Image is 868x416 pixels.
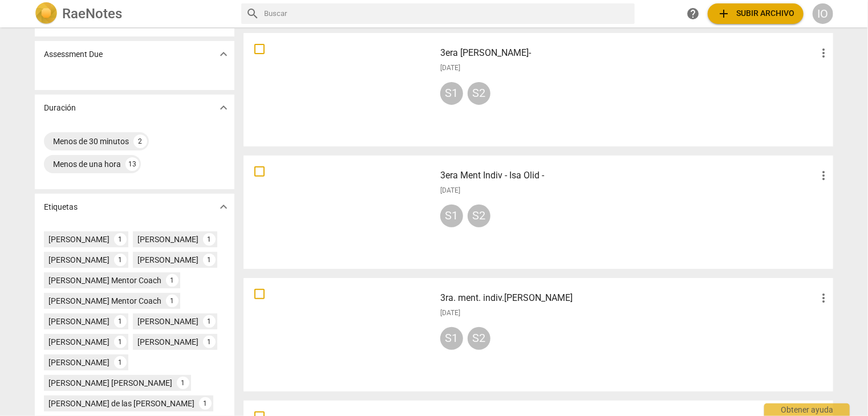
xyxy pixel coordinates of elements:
[62,6,122,22] h2: RaeNotes
[817,169,830,182] span: more_vert
[44,201,78,213] p: Etiquetas
[166,274,179,287] div: 1
[35,2,58,25] img: Logo
[114,356,127,369] div: 1
[125,157,139,171] div: 13
[440,169,817,182] h3: 3era Ment Indiv - Isa Olid -
[203,336,216,348] div: 1
[35,2,232,25] a: LogoRaeNotes
[48,336,109,348] div: [PERSON_NAME]
[48,398,194,409] div: [PERSON_NAME] de las [PERSON_NAME]
[246,7,259,21] span: search
[440,63,460,73] span: [DATE]
[817,46,830,60] span: more_vert
[440,291,817,305] h3: 3ra. ment. indiv.Milagros-Arturo
[48,234,109,245] div: [PERSON_NAME]
[53,158,121,170] div: Menos de una hora
[440,46,817,60] h3: 3era Sesión Mentoría Sylvia-Tati-
[217,101,230,115] span: expand_more
[203,254,216,266] div: 1
[440,308,460,318] span: [DATE]
[48,357,109,368] div: [PERSON_NAME]
[764,403,850,416] div: Obtener ayuda
[686,7,700,21] span: help
[114,254,127,266] div: 1
[133,134,147,148] div: 2
[114,336,127,348] div: 1
[114,233,127,246] div: 1
[440,205,463,227] div: S1
[717,7,794,21] span: Subir archivo
[177,377,189,389] div: 1
[48,295,161,307] div: [PERSON_NAME] Mentor Coach
[440,186,460,195] span: [DATE]
[114,315,127,328] div: 1
[166,295,179,307] div: 1
[48,377,172,389] div: [PERSON_NAME] [PERSON_NAME]
[468,327,490,350] div: S2
[137,336,198,348] div: [PERSON_NAME]
[440,327,463,350] div: S1
[48,316,109,327] div: [PERSON_NAME]
[813,3,833,24] button: IO
[217,200,230,214] span: expand_more
[44,48,103,60] p: Assessment Due
[248,282,829,388] a: 3ra. ment. indiv.[PERSON_NAME][DATE]S1S2
[440,82,463,105] div: S1
[468,205,490,227] div: S2
[203,233,216,246] div: 1
[137,234,198,245] div: [PERSON_NAME]
[708,3,804,24] button: Subir
[215,99,232,116] button: Mostrar más
[137,316,198,327] div: [PERSON_NAME]
[248,160,829,265] a: 3era Ment Indiv - Isa Olid -[DATE]S1S2
[48,254,109,266] div: [PERSON_NAME]
[248,37,829,142] a: 3era [PERSON_NAME]-[DATE]S1S2
[215,198,232,215] button: Mostrar más
[44,102,76,114] p: Duración
[53,136,129,147] div: Menos de 30 minutos
[203,315,216,328] div: 1
[468,82,490,105] div: S2
[215,46,232,63] button: Mostrar más
[217,47,230,61] span: expand_more
[683,3,703,24] a: Obtener ayuda
[137,254,198,266] div: [PERSON_NAME]
[817,291,830,305] span: more_vert
[264,5,630,23] input: Buscar
[48,275,161,286] div: [PERSON_NAME] Mentor Coach
[199,397,212,410] div: 1
[717,7,731,21] span: add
